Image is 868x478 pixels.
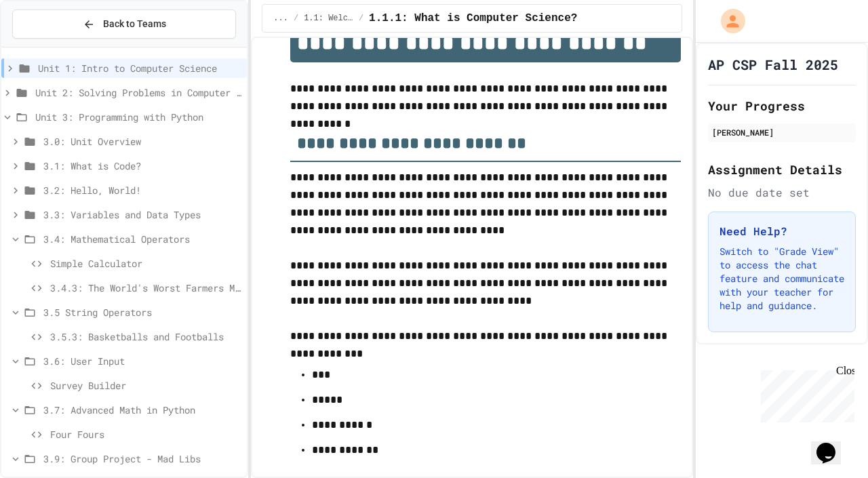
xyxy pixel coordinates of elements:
span: 3.5 String Operators [43,305,241,319]
span: Survey Builder [50,378,241,393]
span: 3.1: What is Code? [43,159,241,173]
span: Four Fours [50,427,241,441]
span: Unit 1: Intro to Computer Science [38,61,241,75]
h2: Assignment Details [708,160,856,179]
span: Simple Calculator [50,256,241,271]
h3: Need Help? [719,223,844,239]
iframe: chat widget [755,365,854,422]
span: 3.6: User Input [43,354,241,368]
span: 3.4: Mathematical Operators [43,232,241,246]
div: My Account [707,5,749,37]
div: Chat with us now!Close [5,5,94,86]
span: / [294,13,298,24]
span: 3.4.3: The World's Worst Farmers Market [50,281,241,295]
span: 3.7: Advanced Math in Python [43,403,241,417]
h2: Your Progress [708,96,856,115]
h1: AP CSP Fall 2025 [708,55,838,74]
span: / [359,13,363,24]
span: Back to Teams [103,17,166,31]
span: 1.1: Welcome to Computer Science [304,13,353,24]
button: Back to Teams [12,9,236,39]
span: 3.5.3: Basketballs and Footballs [50,330,241,344]
span: 3.0: Unit Overview [43,134,241,148]
div: No due date set [708,184,856,201]
span: 1.1.1: What is Computer Science? [369,10,577,26]
p: Switch to "Grade View" to access the chat feature and communicate with your teacher for help and ... [719,245,844,313]
iframe: chat widget [811,424,854,464]
span: 3.9: Group Project - Mad Libs [43,452,241,466]
span: 3.2: Hello, World! [43,183,241,197]
div: [PERSON_NAME] [712,126,852,138]
span: 3.3: Variables and Data Types [43,207,241,222]
span: ... [273,13,288,24]
span: Unit 2: Solving Problems in Computer Science [35,85,241,100]
span: Unit 3: Programming with Python [35,110,241,124]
